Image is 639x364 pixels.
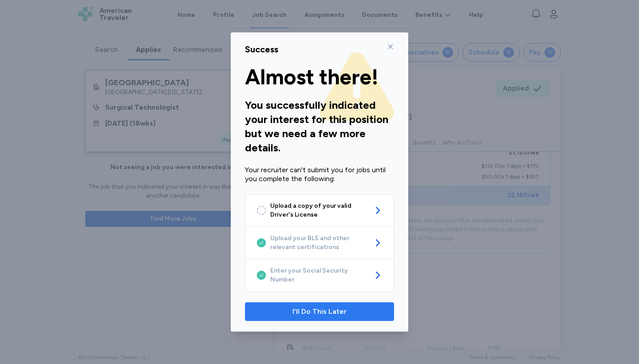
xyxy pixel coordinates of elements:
span: Upload your BLS and other relevant certifications [270,234,369,252]
span: I'll Do This Later [292,306,347,317]
div: Success [245,43,278,55]
span: Enter your Social Security Number [270,266,369,284]
button: I'll Do This Later [245,302,394,321]
div: You successfully indicated your interest for this position but we need a few more details. [245,98,394,155]
span: Upload a copy of your valid Driver's License [270,202,369,219]
div: Your recruiter can't submit you for jobs until you complete the following: [245,166,394,183]
div: Almost there! [245,66,394,87]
